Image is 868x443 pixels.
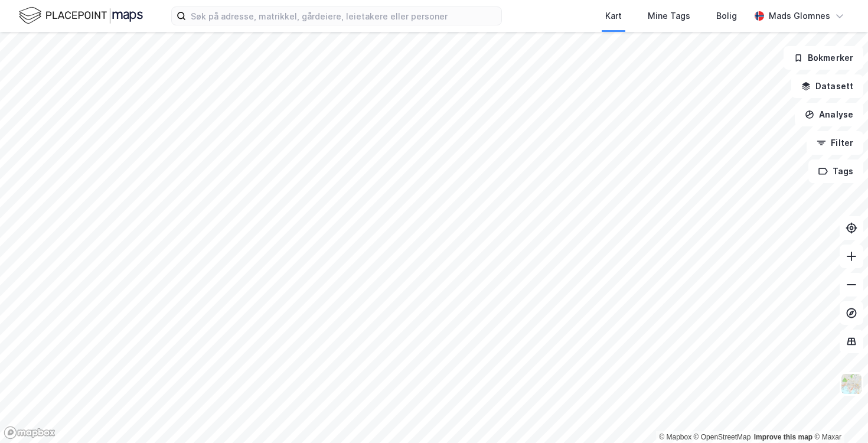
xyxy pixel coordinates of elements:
[784,46,863,70] button: Bokmerker
[808,159,863,183] button: Tags
[807,131,863,155] button: Filter
[795,103,863,126] button: Analyse
[4,426,56,439] a: Mapbox homepage
[716,9,737,23] div: Bolig
[840,373,863,395] img: Z
[648,9,690,23] div: Mine Tags
[809,386,868,443] iframe: Chat Widget
[659,433,691,441] a: Mapbox
[754,433,812,441] a: Improve this map
[769,9,830,23] div: Mads Glomnes
[186,7,501,25] input: Søk på adresse, matrikkel, gårdeiere, leietakere eller personer
[605,9,622,23] div: Kart
[791,74,863,98] button: Datasett
[19,5,143,26] img: logo.f888ab2527a4732fd821a326f86c7f29.svg
[694,433,751,441] a: OpenStreetMap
